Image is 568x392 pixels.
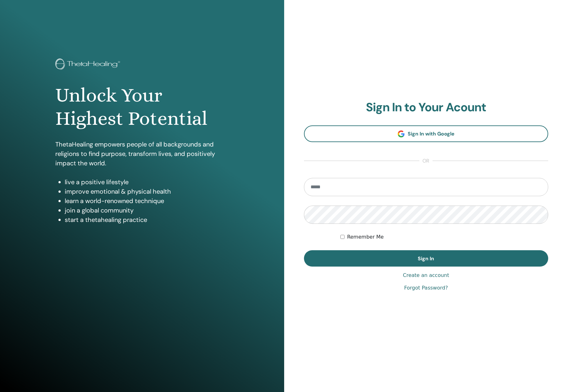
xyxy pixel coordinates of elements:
li: learn a world-renowned technique [65,196,229,206]
p: ThetaHealing empowers people of all backgrounds and religions to find purpose, transform lives, a... [55,140,229,168]
li: start a thetahealing practice [65,215,229,224]
span: or [419,157,433,165]
a: Forgot Password? [404,284,448,292]
li: join a global community [65,206,229,215]
li: improve emotional & physical health [65,187,229,196]
h1: Unlock Your Highest Potential [55,84,229,130]
h2: Sign In to Your Acount [304,100,549,115]
a: Sign In with Google [304,125,549,142]
li: live a positive lifestyle [65,177,229,187]
label: Remember Me [347,233,384,241]
div: Keep me authenticated indefinitely or until I manually logout [340,233,548,241]
span: Sign In with Google [408,130,455,137]
button: Sign In [304,250,549,267]
span: Sign In [418,255,434,262]
a: Create an account [403,272,449,279]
